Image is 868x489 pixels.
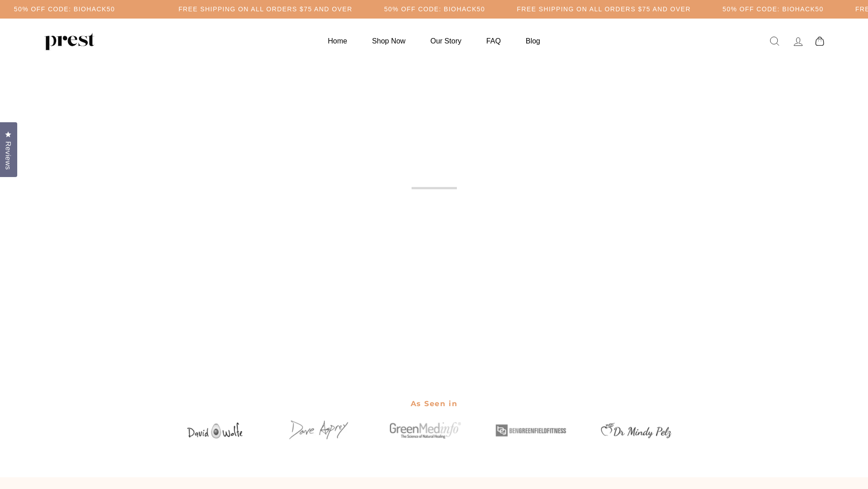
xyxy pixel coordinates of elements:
[384,5,485,13] h5: 50% OFF CODE: BIOHACK50
[723,5,824,13] h5: 50% OFF CODE: BIOHACK50
[514,32,552,50] a: Blog
[316,32,359,50] a: Home
[44,32,94,50] img: PREST ORGANICS
[475,32,512,50] a: FAQ
[361,32,417,50] a: Shop Now
[316,32,551,50] ul: Primary
[14,5,115,13] h5: 50% OFF CODE: BIOHACK50
[517,5,691,13] h5: Free Shipping on all orders $75 and over
[169,393,699,415] h2: As Seen in
[179,5,353,13] h5: Free Shipping on all orders $75 and over
[2,141,14,170] span: Reviews
[419,32,473,50] a: Our Story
